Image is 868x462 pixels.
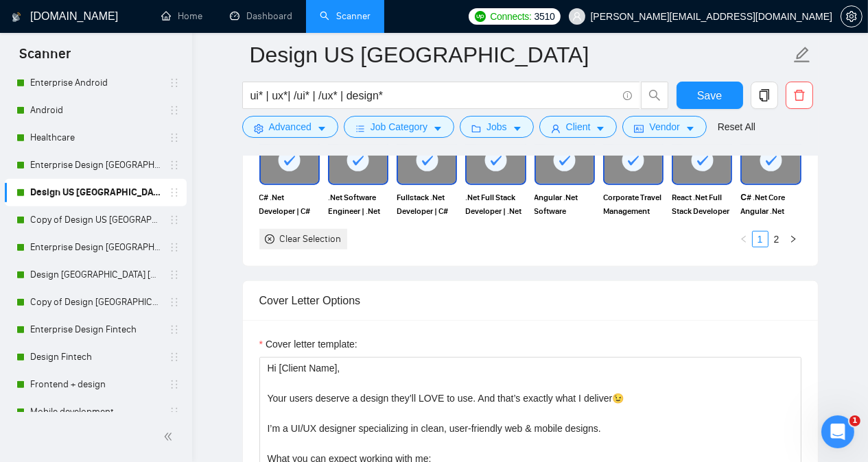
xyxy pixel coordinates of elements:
[242,116,338,138] button: settingAdvancedcaret-down
[169,269,180,280] span: holder
[751,89,777,101] span: copy
[718,119,755,134] a: Reset All
[169,406,180,417] span: holder
[535,9,555,24] span: 3510
[30,97,161,124] a: Android
[30,316,161,343] a: Enterprise Design Fintech
[317,123,327,134] span: caret-down
[566,119,591,134] span: Client
[672,191,732,218] span: React .Net Full Stack Developer | Money Saving & Finance Assistant App
[230,10,292,22] a: dashboardDashboard
[320,10,371,22] a: searchScanner
[30,151,161,179] a: Enterprise Design [GEOGRAPHIC_DATA] [GEOGRAPHIC_DATA]
[169,132,180,143] span: holder
[685,123,695,134] span: caret-down
[471,123,481,134] span: folder
[603,191,664,218] span: Corporate Travel Management Software
[344,116,454,138] button: barsJob Categorycaret-down
[751,82,778,109] button: copy
[259,191,320,218] span: C# .Net Developer | C# .Net Core Angular | React .Net AI | FitDiet App
[641,82,668,109] button: search
[551,123,561,134] span: user
[259,281,801,320] div: Cover Letter Options
[169,160,180,171] span: holder
[355,123,365,134] span: bars
[163,430,177,443] span: double-left
[30,398,161,426] a: Mobile development
[736,231,752,247] button: left
[250,38,790,72] input: Scanner name...
[460,116,534,138] button: folderJobscaret-down
[269,119,312,134] span: Advanced
[30,261,161,289] a: Design [GEOGRAPHIC_DATA] [GEOGRAPHIC_DATA] other countries
[513,123,522,134] span: caret-down
[740,191,801,218] span: С# .Net Core Angular .Net Software Engineer | App for Student Loans
[30,234,161,261] a: Enterprise Design [GEOGRAPHIC_DATA] [GEOGRAPHIC_DATA] other countries
[697,87,722,104] span: Save
[535,191,595,218] span: Angular .Net Software Engineer | .Net Full Stack | Mobile Transfer App
[821,415,854,448] iframe: Intercom live chat
[623,91,632,100] span: info-circle
[634,123,644,134] span: idcard
[169,187,180,198] span: holder
[740,235,748,243] span: left
[677,82,743,109] button: Save
[490,9,531,24] span: Connects:
[169,242,180,253] span: holder
[371,119,427,134] span: Job Category
[30,179,161,206] a: Design US [GEOGRAPHIC_DATA]
[169,105,180,116] span: holder
[785,231,801,247] button: right
[30,371,161,398] a: Frontend + design
[30,69,161,97] a: Enterprise Android
[785,231,801,247] li: Next Page
[433,123,443,134] span: caret-down
[12,6,21,28] img: logo
[280,232,342,247] div: Clear Selection
[596,123,605,134] span: caret-down
[572,12,582,21] span: user
[265,234,274,244] span: close-circle
[397,191,457,218] span: Fullstack .Net Developer | C# .Net Core Web Api | C# .Net Core React
[486,119,507,134] span: Jobs
[841,11,863,22] a: setting
[250,87,617,104] input: Search Freelance Jobs...
[259,337,357,352] label: Cover letter template:
[769,232,784,247] a: 2
[465,191,526,218] span: .Net Full Stack Developer | .Net Specialist | Emergency App Ambulance
[30,343,161,371] a: Design Fintech
[622,116,706,138] button: idcardVendorcaret-down
[328,191,388,218] span: .Net Software Engineer | .Net Architect | React .Net AI Healthcare App
[841,11,862,22] span: setting
[849,415,860,426] span: 1
[30,289,161,316] a: Copy of Design [GEOGRAPHIC_DATA] [GEOGRAPHIC_DATA] other countries
[169,324,180,335] span: holder
[642,89,668,101] span: search
[254,123,263,134] span: setting
[30,206,161,234] a: Copy of Design US [GEOGRAPHIC_DATA]
[169,77,180,88] span: holder
[841,5,863,27] button: setting
[169,215,180,226] span: holder
[786,89,812,101] span: delete
[736,231,752,247] li: Previous Page
[539,116,618,138] button: userClientcaret-down
[169,379,180,390] span: holder
[169,352,180,363] span: holder
[752,231,769,247] li: 1
[753,232,768,247] a: 1
[649,119,679,134] span: Vendor
[789,235,797,243] span: right
[475,11,486,22] img: upwork-logo.png
[30,124,161,151] a: Healthcare
[793,46,811,64] span: edit
[786,82,813,109] button: delete
[8,44,82,73] span: Scanner
[161,10,202,22] a: homeHome
[169,297,180,308] span: holder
